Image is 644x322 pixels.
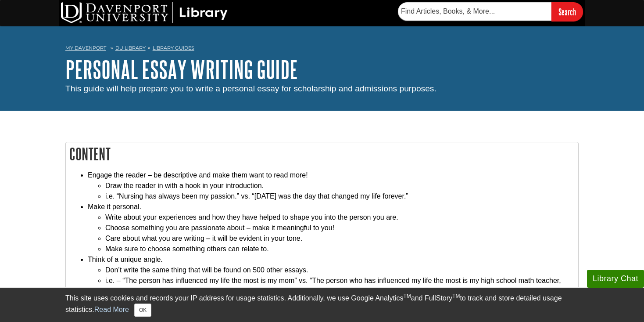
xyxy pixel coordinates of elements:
[105,223,574,233] li: Choose something you are passionate about – make it meaningful to you!
[587,270,644,288] button: Library Chat
[105,244,574,254] li: Make sure to choose something others can relate to.
[134,304,151,317] button: Close
[65,44,106,52] a: My Davenport
[551,2,583,21] input: Search
[66,142,578,166] h2: Content
[88,170,574,202] li: Engage the reader – be descriptive and make them want to read more!
[65,293,579,317] div: This site uses cookies and records your IP address for usage statistics. Additionally, we use Goo...
[94,306,129,313] a: Read More
[398,2,583,21] form: Searches DU Library's articles, books, and more
[115,45,146,51] a: DU Library
[452,293,460,299] sup: TM
[105,275,574,297] li: i.e. – “The person has influenced my life the most is my mom” vs. “The person who has influenced ...
[403,293,411,299] sup: TM
[105,233,574,244] li: Care about what you are writing – it will be evident in your tone.
[105,191,574,202] li: i.e. “Nursing has always been my passion.” vs. “[DATE] was the day that changed my life forever.”
[65,56,298,83] a: Personal Essay Writing Guide
[153,45,194,51] a: Library Guides
[398,2,551,21] input: Find Articles, Books, & More...
[105,181,574,191] li: Draw the reader in with a hook in your introduction.
[105,265,574,275] li: Don’t write the same thing that will be found on 500 other essays.
[65,84,436,93] span: This guide will help prepare you to write a personal essay for scholarship and admissions purposes.
[105,212,574,223] li: Write about your experiences and how they have helped to shape you into the person you are.
[88,202,574,254] li: Make it personal.
[65,42,579,56] nav: breadcrumb
[88,254,574,297] li: Think of a unique angle.
[61,2,228,23] img: DU Library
